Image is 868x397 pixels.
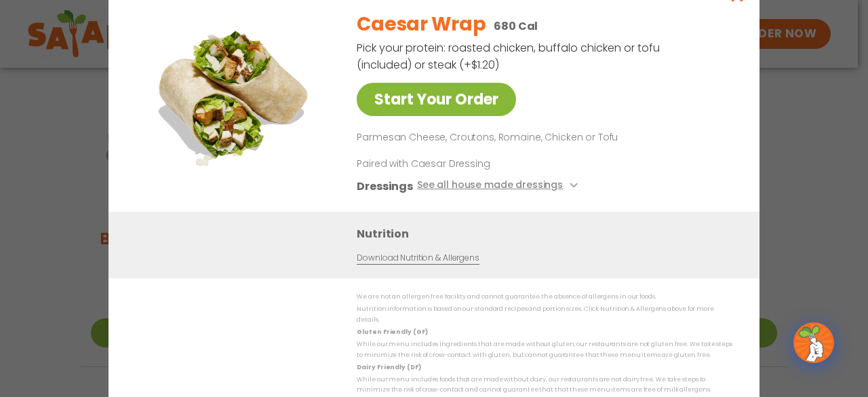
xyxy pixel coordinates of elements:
p: We are not an allergen free facility and cannot guarantee the absence of allergens in our foods. [357,292,732,302]
p: Paired with Caesar Dressing [357,156,608,170]
strong: Gluten Friendly (GF) [357,328,427,336]
strong: Dairy Friendly (DF) [357,362,420,371]
p: Parmesan Cheese, Croutons, Romaine, Chicken or Tofu [357,130,727,146]
button: See all house made dressings [417,177,582,194]
p: 680 Cal [494,18,538,35]
p: Nutrition information is based on our standard recipes and portion sizes. Click Nutrition & Aller... [357,304,732,325]
h3: Dressings [357,177,413,194]
p: While our menu includes ingredients that are made without gluten, our restaurants are not gluten ... [357,339,732,360]
p: Pick your protein: roasted chicken, buffalo chicken or tofu (included) or steak (+$1.20) [357,39,662,73]
img: wpChatIcon [795,324,833,362]
a: Start Your Order [357,83,516,116]
h2: Caesar Wrap [357,10,486,39]
h3: Nutrition [357,225,739,242]
a: Download Nutrition & Allergens [357,251,479,264]
p: While our menu includes foods that are made without dairy, our restaurants are not dairy free. We... [357,375,732,396]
